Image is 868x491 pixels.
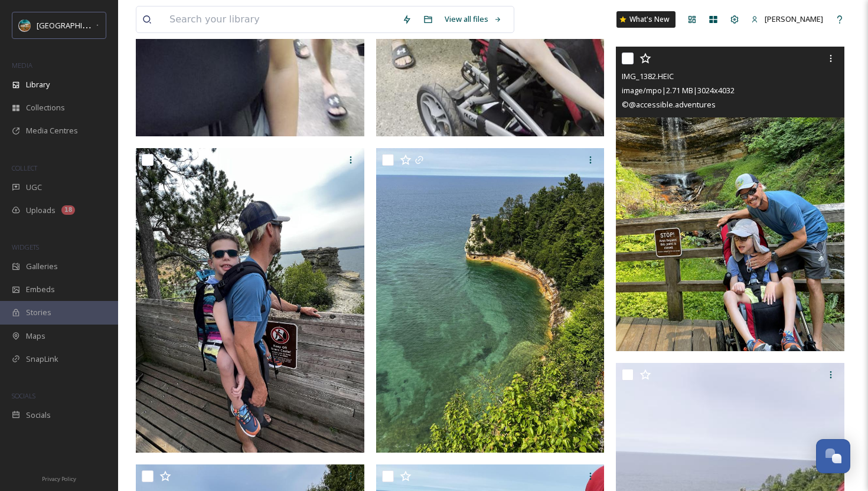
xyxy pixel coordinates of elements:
span: Galleries [26,261,58,272]
button: Open Chat [816,439,850,473]
a: View all files [439,8,508,31]
span: Privacy Policy [42,475,76,483]
span: © @accessible.adventures [622,99,716,110]
span: [GEOGRAPHIC_DATA][US_STATE] [37,19,152,31]
span: Stories [26,307,51,318]
span: Uploads [26,205,56,216]
span: SnapLink [26,353,58,365]
a: What's New [616,11,676,28]
span: Collections [26,102,65,113]
a: Privacy Policy [42,471,76,485]
span: Library [26,79,50,90]
span: IMG_1382.HEIC [622,71,674,81]
span: Socials [26,410,51,421]
span: Embeds [26,284,55,295]
span: Maps [26,330,45,342]
span: UGC [26,182,42,193]
span: SOCIALS [12,391,35,400]
span: Media Centres [26,125,78,136]
span: MEDIA [12,61,32,70]
img: IMG_1382.HEIC [616,47,844,351]
a: [PERSON_NAME] [745,8,829,31]
span: WIDGETS [12,243,39,251]
img: Snapsea%20Profile.jpg [19,19,31,31]
span: image/mpo | 2.71 MB | 3024 x 4032 [622,85,735,96]
div: 18 [61,205,75,215]
input: Search your library [164,6,396,32]
span: COLLECT [12,163,37,172]
img: IMG_1415.HEIC [136,148,364,453]
span: [PERSON_NAME] [765,14,823,24]
img: IMG_1395.HEIC [376,148,605,453]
